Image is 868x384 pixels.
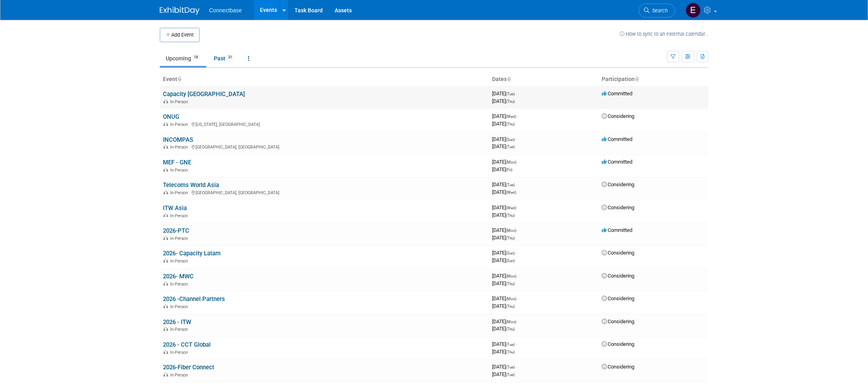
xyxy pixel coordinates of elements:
a: 2026 - CCT Global [163,341,211,348]
span: Connectbase [209,7,242,14]
span: - [517,295,519,301]
span: In-Person [170,190,190,195]
span: In-Person [170,282,190,287]
img: In-Person Event [163,99,168,103]
span: (Wed) [506,206,516,210]
span: - [516,136,517,142]
img: In-Person Event [163,327,168,331]
a: ONUG [163,113,179,120]
span: - [516,250,517,256]
span: In-Person [170,236,190,241]
img: In-Person Event [163,122,168,126]
span: Considering [602,273,634,279]
span: [DATE] [492,371,515,377]
div: [US_STATE], [GEOGRAPHIC_DATA] [163,121,486,127]
span: [DATE] [492,212,515,218]
span: Considering [602,318,634,324]
span: - [516,341,517,347]
img: In-Person Event [163,190,168,194]
span: - [517,159,519,165]
span: Committed [602,159,632,165]
th: Participation [599,73,708,86]
th: Event [160,73,489,86]
a: Past31 [208,51,240,66]
img: ExhibitDay [160,7,200,15]
a: Search [639,4,675,17]
span: - [516,181,517,187]
img: In-Person Event [163,168,168,172]
a: Upcoming18 [160,51,206,66]
span: In-Person [170,122,190,127]
span: [DATE] [492,143,515,149]
span: (Tue) [506,372,515,377]
a: INCOMPAS [163,136,193,143]
span: (Sun) [506,259,515,263]
span: [DATE] [492,205,519,210]
span: (Tue) [506,92,515,96]
span: [DATE] [492,121,515,127]
span: Considering [602,364,634,370]
span: Considering [602,341,634,347]
span: [DATE] [492,364,517,370]
span: - [516,364,517,370]
span: [DATE] [492,273,519,279]
div: [GEOGRAPHIC_DATA], [GEOGRAPHIC_DATA] [163,189,486,195]
span: [DATE] [492,113,519,119]
img: In-Person Event [163,145,168,149]
span: In-Person [170,259,190,264]
img: In-Person Event [163,304,168,308]
span: Considering [602,295,634,301]
a: ITW Asia [163,205,187,212]
span: (Thu) [506,282,515,286]
span: Search [649,8,668,14]
span: [DATE] [492,166,512,172]
span: In-Person [170,168,190,173]
span: Considering [602,181,634,187]
img: In-Person Event [163,350,168,354]
span: [DATE] [492,303,515,309]
a: Capacity [GEOGRAPHIC_DATA] [163,91,245,98]
span: [DATE] [492,227,519,233]
span: [DATE] [492,235,515,241]
span: - [517,318,519,324]
span: (Tue) [506,365,515,369]
span: (Fri) [506,168,512,172]
span: Committed [602,91,632,96]
a: Sort by Event Name [177,76,181,82]
img: In-Person Event [163,236,168,240]
a: 2026- MWC [163,273,194,280]
span: In-Person [170,372,190,378]
span: [DATE] [492,159,519,165]
a: 2026 -Channel Partners [163,295,225,303]
span: In-Person [170,304,190,309]
a: 2026 - ITW [163,318,191,326]
span: [DATE] [492,189,516,195]
div: [GEOGRAPHIC_DATA], [GEOGRAPHIC_DATA] [163,143,486,150]
span: [DATE] [492,326,515,332]
span: [DATE] [492,98,515,104]
th: Dates [489,73,599,86]
span: [DATE] [492,280,515,286]
span: (Tue) [506,342,515,347]
a: 2026-Fiber Connect [163,364,214,371]
span: In-Person [170,145,190,150]
span: In-Person [170,350,190,355]
span: (Mon) [506,297,516,301]
span: (Mon) [506,320,516,324]
span: (Thu) [506,236,515,240]
span: 18 [192,54,200,60]
span: [DATE] [492,318,519,324]
a: MEF - GNE [163,159,191,166]
span: In-Person [170,213,190,218]
img: Edison Smith-Stubbs [686,3,701,18]
span: (Mon) [506,160,516,164]
span: Considering [602,113,634,119]
span: - [517,205,519,210]
span: 31 [226,54,234,60]
span: (Sun) [506,251,515,255]
a: 2026- Capacity Latam [163,250,221,257]
span: Committed [602,227,632,233]
span: [DATE] [492,91,517,96]
span: [DATE] [492,257,515,263]
span: [DATE] [492,295,519,301]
